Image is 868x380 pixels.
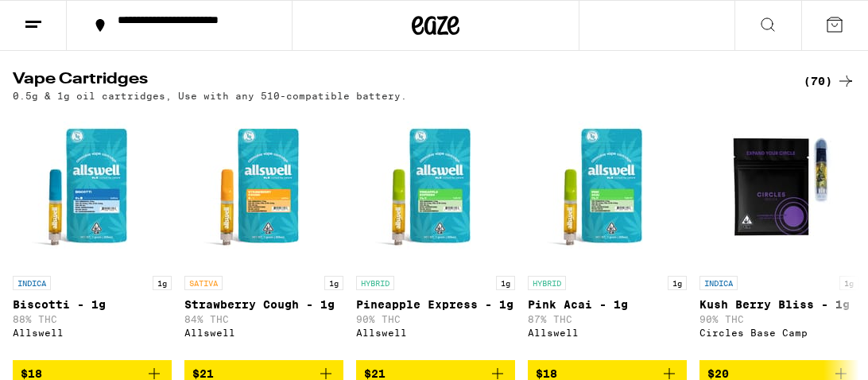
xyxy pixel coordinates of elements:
[699,109,858,268] img: Circles Base Camp - Kush Berry Bliss - 1g
[13,314,172,324] p: 88% THC
[528,109,687,268] img: Allswell - Pink Acai - 1g
[356,276,394,290] p: HYBRID
[528,298,687,311] p: Pink Acai - 1g
[364,367,386,380] span: $21
[699,298,858,311] p: Kush Berry Bliss - 1g
[707,367,729,380] span: $20
[184,276,223,290] p: SATIVA
[13,91,407,101] p: 0.5g & 1g oil cartridges, Use with any 510-compatible battery.
[324,276,343,290] p: 1g
[699,276,738,290] p: INDICA
[356,298,515,311] p: Pineapple Express - 1g
[496,276,515,290] p: 1g
[13,109,172,268] img: Allswell - Biscotti - 1g
[184,109,343,360] a: Open page for Strawberry Cough - 1g from Allswell
[184,314,343,324] p: 84% THC
[184,298,343,311] p: Strawberry Cough - 1g
[13,298,172,311] p: Biscotti - 1g
[804,72,855,91] a: (70)
[528,109,687,360] a: Open page for Pink Acai - 1g from Allswell
[356,109,515,360] a: Open page for Pineapple Express - 1g from Allswell
[10,11,114,24] span: Hi. Need any help?
[356,314,515,324] p: 90% THC
[528,328,687,338] div: Allswell
[153,276,172,290] p: 1g
[13,72,777,91] h2: Vape Cartridges
[699,314,858,324] p: 90% THC
[356,109,515,268] img: Allswell - Pineapple Express - 1g
[356,328,515,338] div: Allswell
[839,276,858,290] p: 1g
[528,314,687,324] p: 87% THC
[184,328,343,338] div: Allswell
[192,367,214,380] span: $21
[13,328,172,338] div: Allswell
[13,109,172,360] a: Open page for Biscotti - 1g from Allswell
[13,276,51,290] p: INDICA
[184,109,343,268] img: Allswell - Strawberry Cough - 1g
[699,328,858,338] div: Circles Base Camp
[528,276,566,290] p: HYBRID
[668,276,687,290] p: 1g
[699,109,858,360] a: Open page for Kush Berry Bliss - 1g from Circles Base Camp
[21,367,42,380] span: $18
[536,367,557,380] span: $18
